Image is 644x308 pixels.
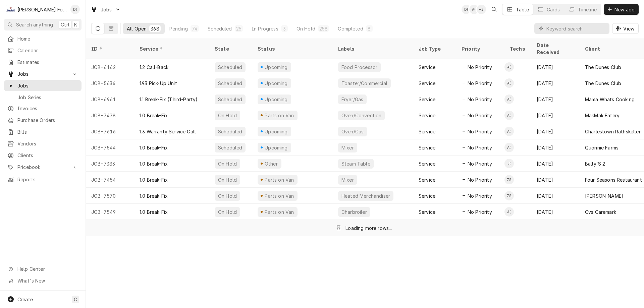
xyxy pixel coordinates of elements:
[88,4,123,15] a: Go to Jobs
[531,188,580,204] div: [DATE]
[504,191,514,200] div: Zz Pending No Schedule's Avatar
[169,25,188,32] div: Pending
[17,297,33,302] span: Create
[341,160,371,167] div: Steam Table
[17,94,78,101] span: Job Series
[264,64,289,71] div: Upcoming
[504,78,514,88] div: A(
[192,25,198,32] div: 74
[86,204,134,220] div: JOB-7549
[151,25,159,32] div: 368
[4,80,82,91] a: Jobs
[86,188,134,204] div: JOB-7570
[338,45,408,52] div: Labels
[4,275,82,286] a: Go to What's New
[74,21,77,28] span: K
[468,160,492,167] span: No Priority
[585,192,624,199] div: [PERSON_NAME]
[531,75,580,91] div: [DATE]
[585,160,605,167] div: Bally'S 2
[341,128,364,135] div: Oven/Gas
[4,115,82,126] a: Purchase Orders
[531,107,580,123] div: [DATE]
[419,192,435,199] div: Service
[217,80,243,87] div: Scheduled
[489,4,499,15] button: Open search
[510,45,526,52] div: Techs
[462,45,498,52] div: Priority
[319,25,328,32] div: 258
[468,128,492,135] span: No Priority
[504,62,514,72] div: A(
[468,208,492,215] span: No Priority
[504,191,514,200] div: ZS
[341,64,378,71] div: Food Processor
[585,176,642,183] div: Four Seasons Restaurant
[504,127,514,136] div: Andy Christopoulos (121)'s Avatar
[367,25,371,32] div: 8
[585,80,621,87] div: The Dunes Club
[469,5,479,14] div: A(
[264,160,279,167] div: Other
[217,160,237,167] div: On Hold
[585,64,621,71] div: The Dunes Club
[86,107,134,123] div: JOB-7478
[504,159,514,168] div: J(
[504,78,514,88] div: Andy Christopoulos (121)'s Avatar
[217,192,237,199] div: On Hold
[419,128,435,135] div: Service
[140,208,168,215] div: 1.0 Break-Fix
[419,80,435,87] div: Service
[217,112,237,119] div: On Hold
[613,6,636,13] span: New Job
[215,45,247,52] div: State
[341,96,364,103] div: Fryer/Gas
[217,144,243,151] div: Scheduled
[17,140,78,147] span: Vendors
[70,5,80,14] div: Derek Testa (81)'s Avatar
[504,95,514,104] div: Andy Christopoulos (121)'s Avatar
[86,91,134,107] div: JOB-6961
[419,176,435,183] div: Service
[504,175,514,184] div: ZS
[17,82,78,89] span: Jobs
[468,80,492,87] span: No Priority
[17,105,78,112] span: Invoices
[531,204,580,220] div: [DATE]
[4,138,82,149] a: Vendors
[86,123,134,139] div: JOB-7616
[70,5,80,14] div: D(
[462,5,471,14] div: Derek Testa (81)'s Avatar
[264,144,289,151] div: Upcoming
[140,192,168,199] div: 1.0 Break-Fix
[604,4,639,15] button: New Job
[419,112,435,119] div: Service
[341,144,355,151] div: Mixer
[61,21,69,28] span: Ctrl
[217,96,243,103] div: Scheduled
[469,5,479,14] div: Aldo Testa (2)'s Avatar
[101,6,112,13] span: Jobs
[217,64,243,71] div: Scheduled
[17,152,78,159] span: Clients
[264,192,295,199] div: Parts on Van
[504,143,514,152] div: A(
[264,96,289,103] div: Upcoming
[419,160,435,167] div: Service
[345,225,392,232] div: Loading more rows...
[504,207,514,217] div: A(
[264,128,289,135] div: Upcoming
[504,111,514,120] div: A(
[140,112,168,119] div: 1.0 Break-Fix
[419,64,435,71] div: Service
[4,68,82,79] a: Go to Jobs
[86,139,134,156] div: JOB-7544
[252,25,278,32] div: In Progress
[127,25,147,32] div: All Open
[338,25,363,32] div: Completed
[585,208,616,215] div: Cvs Caremark
[341,208,368,215] div: Charbroiler
[74,296,77,303] span: C
[504,62,514,72] div: Andy Christopoulos (121)'s Avatar
[419,45,451,52] div: Job Type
